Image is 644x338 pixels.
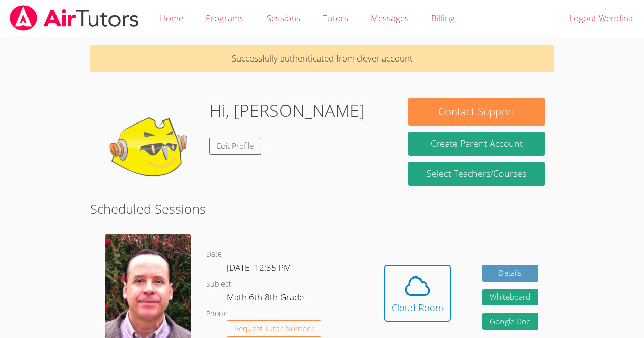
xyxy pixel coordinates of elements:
a: Details [482,265,538,282]
h1: Hi, [PERSON_NAME] [209,98,365,124]
dt: Phone [206,308,228,320]
div: Cloud Room [391,300,443,315]
button: Cloud Room [384,265,451,322]
a: Select Teachers/Courses [408,162,544,186]
span: [DATE] 12:35 PM [227,262,291,273]
img: airtutors_banner-c4298cdbf04f3fff15de1276eac7730deb9818008684d7c2e4769d2f7ddbe033.png [9,5,140,31]
dd: Math 6th-8th Grade [227,290,306,308]
span: Messages [371,12,409,24]
button: Request Tutor Number [227,320,322,337]
span: Request Tutor Number [234,325,314,332]
a: Google Doc [482,313,538,330]
h2: Scheduled Sessions [90,199,554,219]
dt: Date [206,248,222,261]
button: Contact Support [408,98,544,126]
img: default.png [99,98,201,199]
button: Whiteboard [482,289,538,306]
dt: Subject [206,278,231,291]
a: Edit Profile [209,138,261,155]
p: Successfully authenticated from clever account [90,45,554,72]
button: Create Parent Account [408,132,544,156]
